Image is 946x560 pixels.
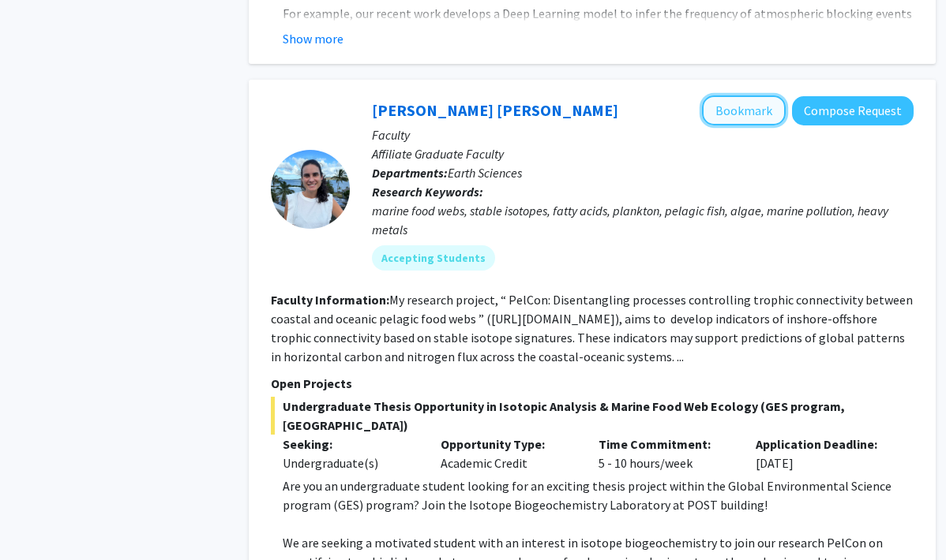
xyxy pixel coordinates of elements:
[372,184,483,200] b: Research Keywords:
[372,201,914,239] div: marine food webs, stable isotopes, fatty acids, plankton, pelagic fish, algae, marine pollution, ...
[271,374,914,393] p: Open Projects
[429,435,587,472] div: Academic Credit
[271,292,389,308] b: Faculty Information:
[372,165,448,181] b: Departments:
[283,454,417,472] div: Undergraduate(s)
[441,435,575,454] p: Opportunity Type:
[372,245,495,271] mat-chip: Accepting Students
[448,165,522,181] span: Earth Sciences
[372,125,914,144] p: Faculty
[271,397,914,435] span: Undergraduate Thesis Opportunity in Isotopic Analysis & Marine Food Web Ecology (GES program, [GE...
[702,95,786,125] button: Add Rita Garcia Seoane to Bookmarks
[283,435,417,454] p: Seeking:
[283,29,343,48] button: Show more
[792,96,914,125] button: Compose Request to Rita Garcia Seoane
[744,435,902,472] div: [DATE]
[372,144,914,163] p: Affiliate Graduate Faculty
[283,476,914,514] p: Are you an undergraduate student looking for an exciting thesis project within the Global Environ...
[12,489,67,548] iframe: Chat
[756,435,890,454] p: Application Deadline:
[587,435,745,472] div: 5 - 10 hours/week
[271,292,913,364] fg-read-more: My research project, “ PelCon: Disentangling processes controlling trophic connectivity between c...
[372,100,618,120] a: [PERSON_NAME] [PERSON_NAME]
[283,4,914,61] p: For example, our recent work develops a Deep Learning model to infer the frequency of atmospheric...
[599,435,733,454] p: Time Commitment:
